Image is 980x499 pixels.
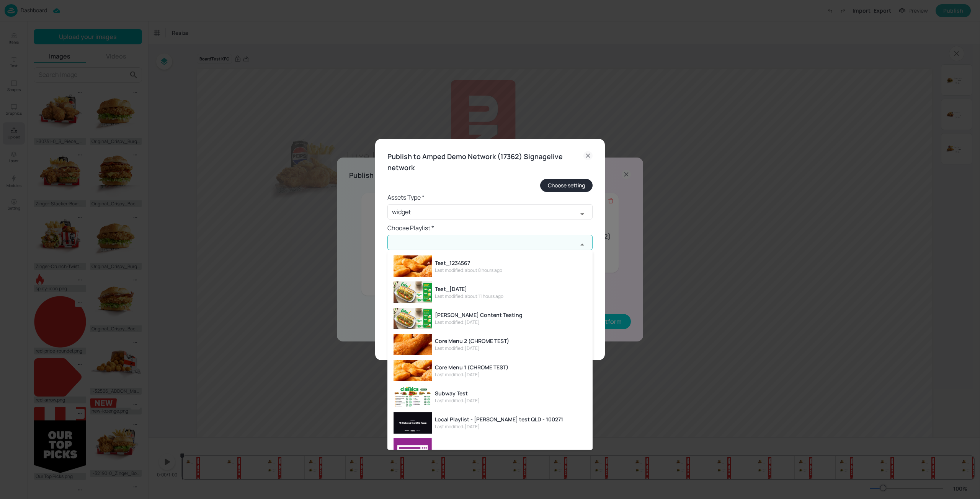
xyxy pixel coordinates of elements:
button: Close [575,237,590,252]
div: Last modified: about 11 hours ago [435,293,503,300]
div: Test_[DATE] [435,285,503,293]
div: Subway Test [435,389,480,397]
h6: Choose Playlist * [387,223,593,233]
div: Local Playlist - [PERSON_NAME] test QLD - 100271 [435,415,563,423]
div: Last modified: [DATE] [435,319,523,326]
img: wgjDdPCL2nObSkpLzk0dlA%3D%3D [394,386,432,407]
div: Last modified: about 8 hours ago [435,267,502,274]
div: [PERSON_NAME] Content Testing [435,311,523,319]
div: Last modified: [DATE] [435,423,563,430]
div: Last modified: [DATE] [435,371,508,378]
img: KPhZXE8LF%2B6idQuHOV8z%2FA%3D%3D [394,412,432,434]
img: LL9Ui1qvxlqFPVl2Lv%2FReQ%3D%3D [394,308,432,329]
div: Core Menu 2 (CHROME TEST) [435,337,509,345]
img: LL9Ui1qvxlqFPVl2Lv%2FReQ%3D%3D [394,281,432,303]
div: Last modified: [DATE] [435,397,480,404]
div: Test_1234567 [435,259,502,267]
img: PRBr4ElXR7wTdGE0VDqMOA%3D%3D [394,438,432,476]
div: Last modified: [DATE] [435,345,509,352]
img: GHx%2BxIJS%2BKJjlallZGJUtg%3D%3D [394,255,432,277]
h6: Publish to Amped Demo Network (17362) Signagelive network [387,151,583,173]
button: Choose setting [540,179,593,192]
img: BLi3CFIMIlXbOOo36NX31g%3D%3D [394,334,432,355]
h6: Assets Type * [387,192,593,203]
div: Core Menu 1 (CHROME TEST) [435,363,508,371]
button: Open [575,206,590,222]
img: b0n9HrozVAUuSPDTOFJPXQ%3D%3D [394,360,432,381]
